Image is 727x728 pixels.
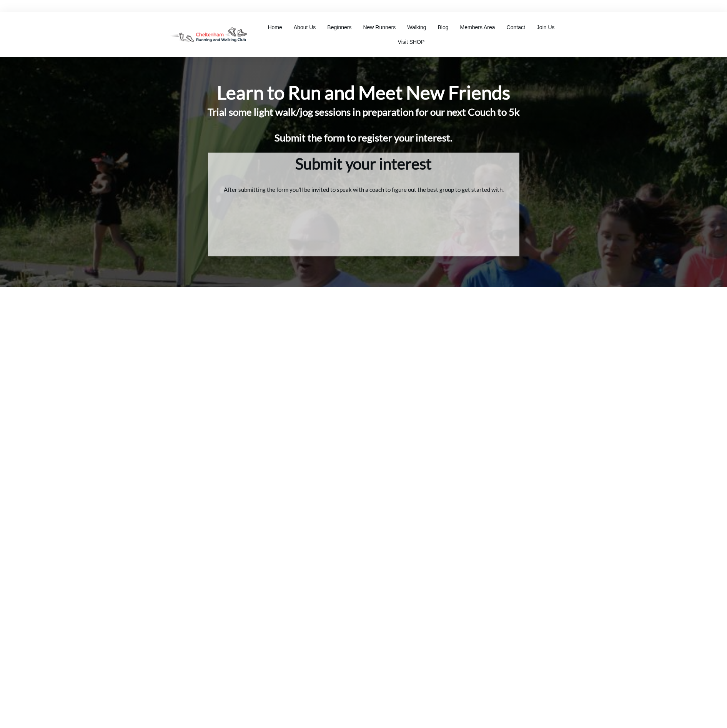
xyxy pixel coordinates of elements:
[208,131,520,145] h1: Submit the form to register your interest.
[398,37,425,47] a: Visit SHOP
[327,22,351,33] a: Beginners
[294,22,316,33] a: About Us
[438,22,449,33] a: Blog
[537,22,555,33] a: Join Us
[208,106,520,119] h1: Trial some light walk/jog sessions in preparation for our next Couch to 5k
[507,22,525,33] a: Contact
[217,80,510,105] h1: Learn to Run and Meet New Friends
[224,184,504,194] p: After submitting the form you'll be invited to speak with a coach to figure out the best group to...
[407,22,426,33] a: Walking
[224,153,504,184] h3: Submit your interest
[164,22,253,48] img: Decathlon
[268,22,282,33] a: Home
[460,22,495,33] a: Members Area
[224,195,504,253] iframe: 1 Beginner Interest Form
[363,22,396,33] a: New Runners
